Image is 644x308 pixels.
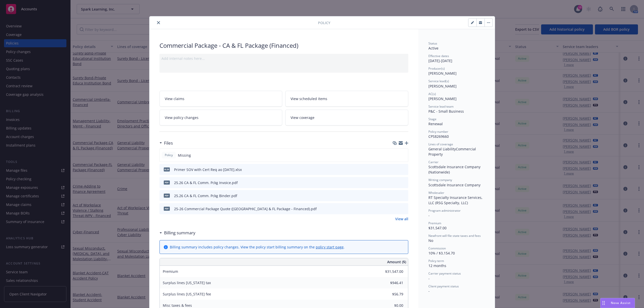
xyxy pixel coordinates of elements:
[394,167,398,172] button: download file
[428,213,430,218] span: -
[428,96,457,101] span: [PERSON_NAME]
[164,167,170,171] span: xlsx
[428,234,481,238] span: Newfront will file state taxes and fees
[174,180,238,185] div: 25.26 CA & FL Comm. Pckg Invoice.pdf
[163,292,211,296] span: Surplus lines [US_STATE] fee
[164,140,173,146] h3: Files
[428,46,438,51] span: Active
[428,289,430,293] span: -
[428,276,430,281] span: -
[428,191,444,195] span: Wholesaler
[428,121,443,126] span: Renewal
[164,230,195,236] h3: Billing summary
[428,84,457,89] span: [PERSON_NAME]
[162,56,406,61] div: Add internal notes here...
[163,303,192,308] span: Misc taxes & fees
[428,284,459,288] span: Client payment status
[159,110,283,125] a: View policy changes
[428,104,454,109] span: Service lead team
[164,207,170,210] span: pdf
[394,206,398,211] button: download file
[164,181,170,184] span: pdf
[428,251,455,255] span: 10% / $3,154.70
[600,298,607,308] div: Drag to move
[428,183,480,187] span: Scottsdale Insurance Company
[428,142,453,146] span: Lines of coverage
[170,244,345,250] div: Billing summary includes policy changes. View the policy start billing summary on the .
[428,147,456,151] span: General Liability
[159,41,408,50] div: Commercial Package - CA & FL Package (Financed)
[428,117,436,121] span: Stage
[159,230,195,236] div: Billing summary
[428,164,481,174] span: Scottsdale Insurance Company (Nationwide)
[428,41,437,46] span: Status
[178,153,191,158] span: Missing
[428,238,433,243] span: No
[387,259,406,265] span: Amount ($)
[164,153,174,157] span: Policy
[164,194,170,197] span: pdf
[611,301,631,305] span: Nova Assist
[394,180,398,185] button: download file
[291,96,327,101] span: View scheduled items
[159,140,173,146] div: Files
[159,91,283,107] a: View claims
[428,54,485,63] div: [DATE] - [DATE]
[428,134,449,139] span: CPS8269660
[285,110,408,125] a: View coverage
[394,193,398,198] button: download file
[428,160,438,164] span: Carrier
[428,208,461,213] span: Program administrator
[428,259,444,263] span: Policy term
[428,71,457,76] span: [PERSON_NAME]
[402,206,406,211] button: preview file
[600,298,635,308] button: Nova Assist
[285,91,408,107] a: View scheduled items
[174,193,237,198] div: 25.26 CA & FL Comm. Pckg Binder.pdf
[155,20,162,26] button: close
[163,280,211,285] span: Surplus lines [US_STATE] tax
[428,178,452,182] span: Writing company
[428,92,436,96] span: AC(s)
[402,180,406,185] button: preview file
[374,268,406,275] input: 0.00
[428,271,461,276] span: Carrier payment status
[395,216,408,222] a: View all
[165,96,184,101] span: View claims
[428,221,441,225] span: Premium
[428,226,447,230] span: $31,547.00
[428,79,449,83] span: Service lead(s)
[316,245,344,249] a: policy start page
[374,279,406,287] input: 0.00
[163,269,178,274] span: Premium
[428,129,448,134] span: Policy number
[402,167,406,172] button: preview file
[428,263,446,268] span: 12 months
[174,206,317,211] div: 25-26 Commercial Package Quote ([GEOGRAPHIC_DATA] & FL Package - Financed).pdf
[174,167,242,172] div: Primer SOV with Cert Req ao [DATE].xlsx
[428,195,484,205] span: RT Specialty Insurance Services, LLC (RSG Specialty, LLC)
[428,54,449,58] span: Effective dates
[402,193,406,198] button: preview file
[374,290,406,298] input: 0.00
[428,147,477,157] span: Commercial Property
[291,115,314,120] span: View coverage
[428,66,445,71] span: Producer(s)
[428,109,464,114] span: P&C - Small Business
[428,246,446,250] span: Commission
[318,20,330,25] span: Policy
[165,115,198,120] span: View policy changes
